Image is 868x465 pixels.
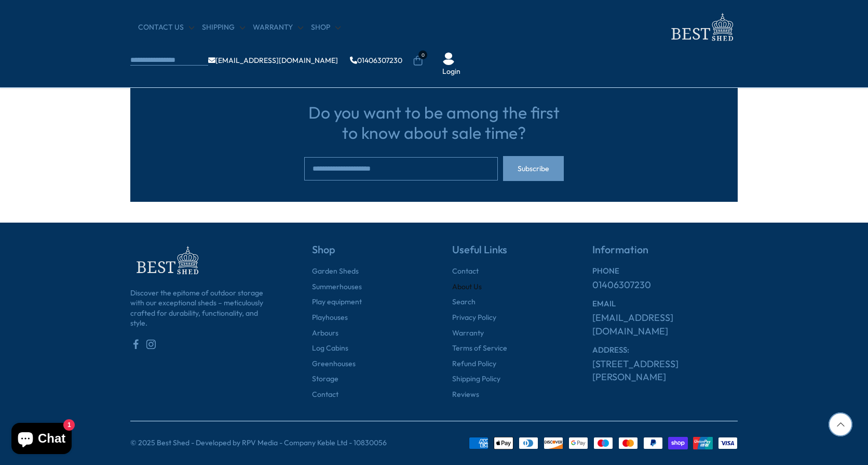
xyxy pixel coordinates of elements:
[312,266,359,277] a: Garden Sheds
[418,50,427,59] span: 0
[452,374,500,384] a: Shipping Policy
[442,67,460,77] a: Login
[304,102,564,143] h3: Do you want to be among the first to know about sale time?
[442,53,455,65] img: User Icon
[518,165,549,172] span: Subscribe
[592,357,738,383] a: [STREET_ADDRESS][PERSON_NAME]
[312,313,348,323] a: Playhouses
[452,297,476,307] a: Search
[312,243,416,266] h5: Shop
[8,423,75,457] inbox-online-store-chat: Shopify online store chat
[452,390,479,400] a: Reviews
[130,243,203,277] img: footer-logo
[452,343,507,354] a: Terms of Service
[452,266,479,277] a: Contact
[592,345,738,355] h6: ADDRESS:
[312,297,362,307] a: Play equipment
[311,22,341,33] a: Shop
[592,266,738,276] h6: PHONE
[592,299,738,308] h6: EMAIL
[592,243,738,266] h5: Information
[452,243,556,266] h5: Useful Links
[130,438,387,448] p: © 2025 Best Shed - Developed by RPV Media - Company Keble Ltd - 10830056
[312,374,338,384] a: Storage
[452,328,484,339] a: Warranty
[312,282,362,292] a: Summerhouses
[452,359,496,369] a: Refund Policy
[312,328,338,339] a: Arbours
[665,10,738,44] img: logo
[312,359,356,369] a: Greenhouses
[413,56,423,66] a: 0
[350,57,402,64] a: 01406307230
[592,311,738,337] a: [EMAIL_ADDRESS][DOMAIN_NAME]
[312,390,338,400] a: Contact
[253,22,303,33] a: Warranty
[208,57,338,64] a: [EMAIL_ADDRESS][DOMAIN_NAME]
[138,22,194,33] a: CONTACT US
[202,22,245,33] a: Shipping
[592,278,651,291] a: 01406307230
[312,343,348,354] a: Log Cabins
[452,313,496,323] a: Privacy Policy
[503,156,564,181] button: Subscribe
[130,288,276,339] p: Discover the epitome of outdoor storage with our exceptional sheds – meticulously crafted for dur...
[452,282,482,292] a: About Us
